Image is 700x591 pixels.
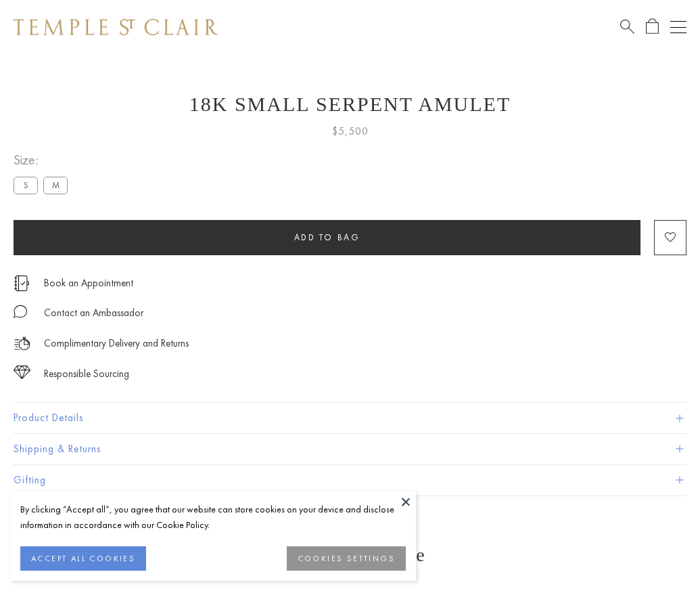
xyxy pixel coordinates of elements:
div: Contact an Ambassador [44,305,143,322]
button: ACCEPT ALL COOKIES [20,546,146,571]
a: Book an Appointment [44,276,133,290]
a: Search [620,18,634,35]
button: Open navigation [670,19,686,35]
div: By clicking “Accept all”, you agree that our website can store cookies on your device and disclos... [20,502,406,533]
button: Add to bag [14,220,640,255]
img: MessageIcon-01_2.svg [14,305,27,318]
span: $5,500 [332,123,369,140]
a: Open Shopping Bag [646,18,659,35]
span: Size: [14,149,73,171]
h1: 18K Small Serpent Amulet [14,93,686,116]
button: Product Details [14,403,686,433]
button: COOKIES SETTINGS [287,546,406,571]
button: Shipping & Returns [14,434,686,464]
img: icon_appointment.svg [14,276,30,291]
label: S [14,177,38,194]
img: icon_sourcing.svg [14,366,30,379]
span: Add to bag [294,232,360,243]
img: Temple St. Clair [14,19,218,35]
p: Complimentary Delivery and Returns [44,335,189,352]
div: Responsible Sourcing [44,366,129,382]
img: icon_delivery.svg [14,335,30,352]
button: Gifting [14,465,686,496]
label: M [43,177,68,194]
